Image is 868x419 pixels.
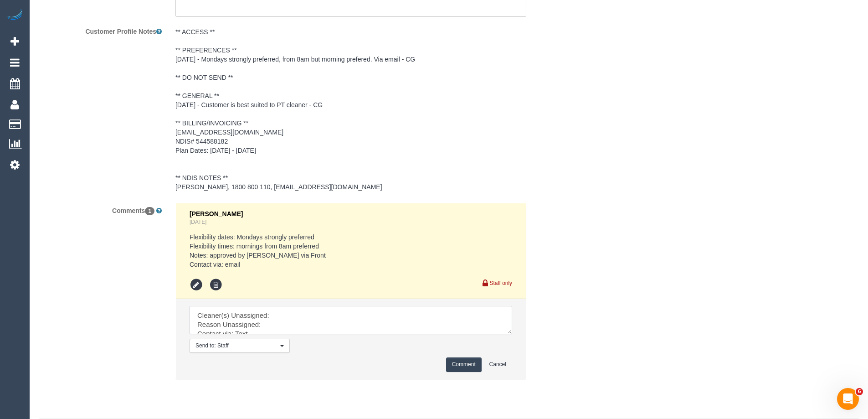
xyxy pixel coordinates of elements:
button: Send to: Staff [190,339,290,353]
label: Comments [32,203,169,215]
span: [PERSON_NAME] [190,210,243,217]
label: Customer Profile Notes [32,24,169,36]
a: [DATE] [190,219,206,225]
button: Comment [446,357,482,372]
pre: Flexibility dates: Mondays strongly preferred Flexibility times: mornings from 8am preferred Note... [190,233,512,269]
button: Cancel [483,357,512,372]
small: Staff only [490,280,512,286]
span: Send to: Staff [195,342,278,350]
iframe: Intercom live chat [837,388,859,410]
span: 6 [856,388,863,395]
span: 1 [145,207,154,215]
img: Automaid Logo [5,9,24,22]
pre: ** ACCESS ** ** PREFERENCES ** [DATE] - Mondays strongly preferred, from 8am but morning prefered... [175,27,526,191]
